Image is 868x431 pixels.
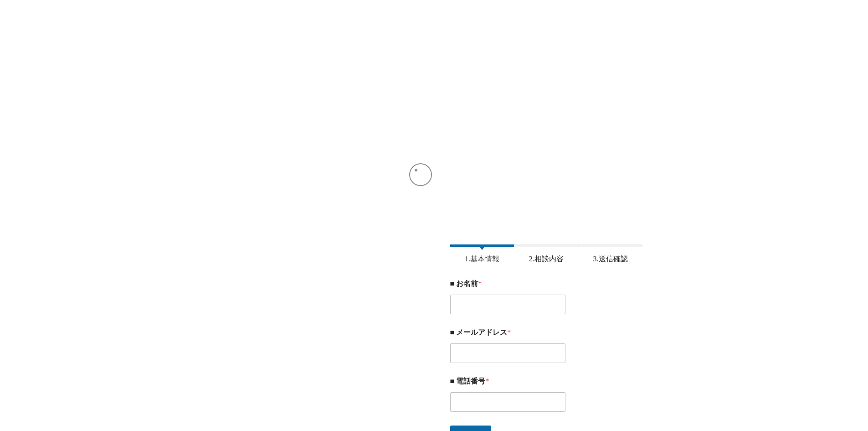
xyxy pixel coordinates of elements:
span: 2 [514,244,578,247]
span: 3 [578,244,642,247]
span: 1 [450,244,514,247]
label: ■ メールアドレス [450,328,643,337]
span: 1.基本情報 [458,254,506,263]
span: 3.送信確認 [586,254,635,263]
label: ■ 電話番号 [450,377,643,385]
span: 2.相談内容 [522,254,570,263]
label: ■ お名前 [450,279,643,288]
